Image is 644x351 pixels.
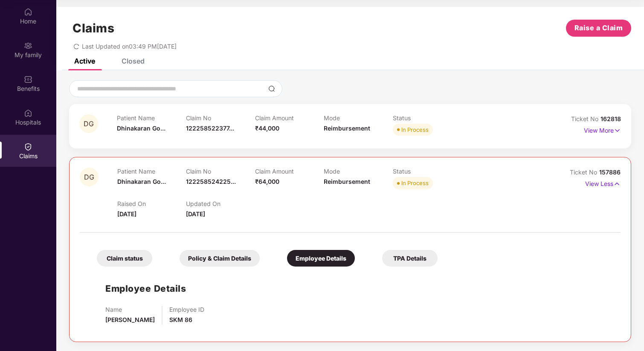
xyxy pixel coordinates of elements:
img: svg+xml;base64,PHN2ZyBpZD0iSG9zcGl0YWxzIiB4bWxucz0iaHR0cDovL3d3dy53My5vcmcvMjAwMC9zdmciIHdpZHRoPS... [24,109,32,117]
img: svg+xml;base64,PHN2ZyB4bWxucz0iaHR0cDovL3d3dy53My5vcmcvMjAwMC9zdmciIHdpZHRoPSIxNyIgaGVpZ2h0PSIxNy... [614,126,621,135]
span: DG [84,174,94,181]
div: TPA Details [382,250,438,267]
span: [DATE] [186,210,205,218]
span: 122258522377... [186,125,234,132]
p: Employee ID [169,306,204,313]
p: Claim No [186,168,255,175]
span: Reimbursement [324,125,370,132]
p: Name [105,306,155,313]
p: Updated On [186,200,255,207]
p: Claim No [186,114,255,122]
img: svg+xml;base64,PHN2ZyB3aWR0aD0iMjAiIGhlaWdodD0iMjAiIHZpZXdCb3g9IjAgMCAyMCAyMCIgZmlsbD0ibm9uZSIgeG... [24,41,32,50]
p: Mode [324,168,392,175]
span: Ticket No [571,115,600,122]
img: svg+xml;base64,PHN2ZyBpZD0iQmVuZWZpdHMiIHhtbG5zPSJodHRwOi8vd3d3LnczLm9yZy8yMDAwL3N2ZyIgd2lkdGg9Ij... [24,75,32,84]
div: In Process [401,179,429,187]
span: Dhinakaran Go... [117,125,165,132]
p: Status [393,114,462,122]
span: Ticket No [570,168,599,176]
p: View More [584,124,621,135]
p: Claim Amount [255,114,324,122]
p: Claim Amount [255,168,324,175]
div: Claim status [97,250,152,267]
span: Reimbursement [324,178,370,185]
p: Mode [324,114,393,122]
span: ₹64,000 [255,178,279,185]
span: 122258524225... [186,178,236,185]
div: Policy & Claim Details [180,250,260,267]
p: Patient Name [117,114,186,122]
p: Status [393,168,461,175]
img: svg+xml;base64,PHN2ZyB4bWxucz0iaHR0cDovL3d3dy53My5vcmcvMjAwMC9zdmciIHdpZHRoPSIxNyIgaGVpZ2h0PSIxNy... [613,179,621,189]
span: SKM 86 [169,316,192,323]
img: svg+xml;base64,PHN2ZyBpZD0iU2VhcmNoLTMyeDMyIiB4bWxucz0iaHR0cDovL3d3dy53My5vcmcvMjAwMC9zdmciIHdpZH... [268,85,275,92]
span: 157886 [599,168,621,176]
span: Raise a Claim [574,23,623,33]
span: Dhinakaran Go... [117,178,166,185]
h1: Employee Details [105,281,186,296]
div: Active [74,57,95,65]
p: View Less [585,177,621,189]
span: [PERSON_NAME] [105,316,155,323]
img: svg+xml;base64,PHN2ZyBpZD0iQ2xhaW0iIHhtbG5zPSJodHRwOi8vd3d3LnczLm9yZy8yMDAwL3N2ZyIgd2lkdGg9IjIwIi... [24,142,32,151]
span: [DATE] [117,210,136,218]
span: Last Updated on 03:49 PM[DATE] [82,43,177,50]
span: 162818 [600,115,621,122]
span: redo [73,43,79,50]
span: DG [84,120,94,128]
img: svg+xml;base64,PHN2ZyBpZD0iSG9tZSIgeG1sbnM9Imh0dHA6Ly93d3cudzMub3JnLzIwMDAvc3ZnIiB3aWR0aD0iMjAiIG... [24,8,32,16]
div: Employee Details [287,250,355,267]
div: Closed [122,57,145,65]
button: Raise a Claim [566,20,631,37]
p: Raised On [117,200,186,207]
div: In Process [401,125,429,134]
h1: Claims [73,21,114,35]
span: ₹44,000 [255,125,279,132]
p: Patient Name [117,168,186,175]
